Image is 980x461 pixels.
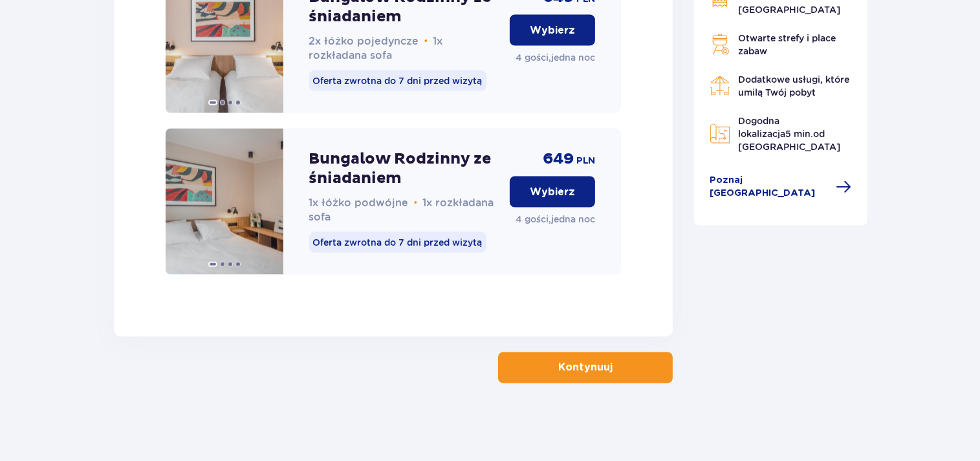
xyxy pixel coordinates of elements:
p: Oferta zwrotna do 7 dni przed wizytą [309,232,486,253]
button: Wybierz [510,15,595,46]
a: Poznaj [GEOGRAPHIC_DATA] [710,174,852,200]
p: Bungalow Rodzinny ze śniadaniem [309,149,500,188]
span: Poznaj [GEOGRAPHIC_DATA] [710,174,829,200]
p: Wybierz [530,23,575,38]
p: 4 gości , jedna noc [516,51,595,64]
span: 2x łóżko pojedyncze [309,35,419,47]
span: 1x łóżko podwójne [309,197,409,209]
span: Otwarte strefy i place zabaw [738,33,836,56]
span: PLN [576,155,595,167]
span: 649 [543,149,574,169]
p: Wybierz [530,185,575,199]
span: Dodatkowe usługi, które umilą Twój pobyt [738,74,849,98]
p: Kontynuuj [558,361,613,375]
button: Wybierz [510,177,595,208]
span: • [424,35,428,48]
span: 5 min. [785,129,813,139]
img: Grill Icon [710,34,730,55]
p: Oferta zwrotna do 7 dni przed wizytą [309,70,486,91]
span: Dogodna lokalizacja od [GEOGRAPHIC_DATA] [738,116,840,152]
img: Map Icon [710,123,730,144]
p: 4 gości , jedna noc [516,213,595,226]
img: Restaurant Icon [710,76,730,96]
img: Bungalow Rodzinny ze śniadaniem [166,129,283,275]
button: Kontynuuj [498,352,673,383]
span: • [414,197,418,209]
